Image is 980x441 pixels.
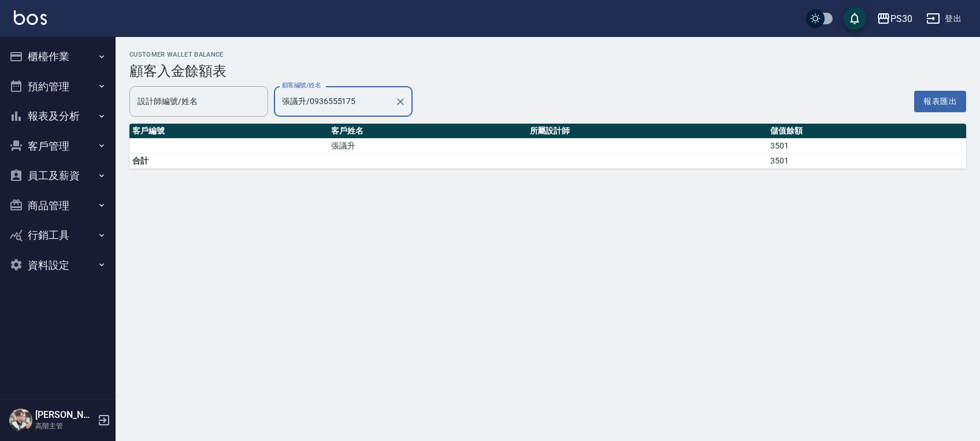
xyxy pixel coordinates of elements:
button: 客戶管理 [5,131,111,161]
td: 張議升 [328,139,527,154]
button: 預約管理 [5,72,111,102]
button: 員工及薪資 [5,161,111,191]
button: 資料設定 [5,250,111,280]
td: 3501 [767,154,966,169]
th: 所屬設計師 [527,124,768,139]
h3: 顧客入金餘額表 [129,63,966,79]
button: 報表匯出 [914,91,966,112]
button: 商品管理 [5,191,111,221]
button: 行銷工具 [5,220,111,250]
h5: [PERSON_NAME] [35,409,94,421]
th: 儲值餘額 [767,124,966,139]
button: 報表及分析 [5,101,111,131]
div: PS30 [890,12,912,26]
img: Logo [14,10,47,25]
table: a dense table [129,124,966,169]
h2: Customer Wallet Balance [129,51,966,58]
th: 客戶編號 [129,124,328,139]
button: Clear [392,94,409,110]
td: 3501 [767,139,966,154]
p: 高階主管 [35,421,94,431]
button: 登出 [922,8,966,29]
th: 客戶姓名 [328,124,527,139]
button: 櫃檯作業 [5,42,111,72]
td: 合計 [129,154,328,169]
button: save [843,7,866,30]
label: 顧客編號/姓名 [282,81,321,90]
img: Person [9,409,32,432]
button: PS30 [872,7,917,31]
